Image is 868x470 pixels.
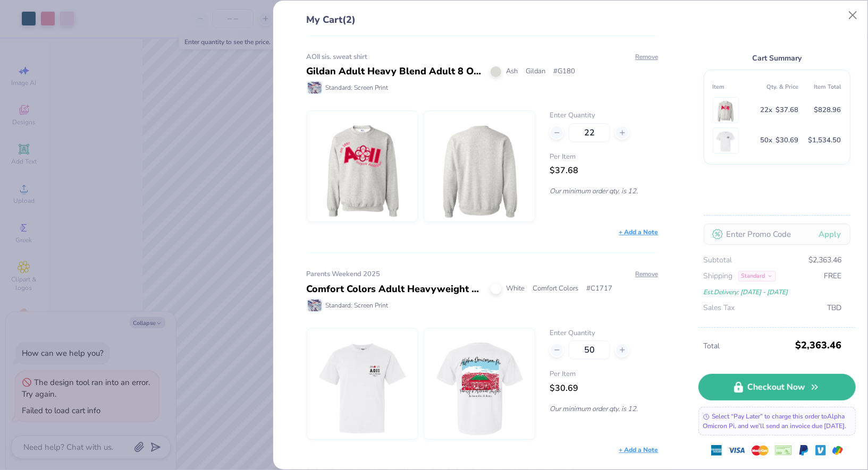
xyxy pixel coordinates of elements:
img: Comfort Colors C1717 [434,329,525,439]
span: Standard: Screen Print [326,83,389,92]
span: Shipping [704,270,733,282]
span: 50 x [760,134,772,147]
span: Per Item [550,152,658,163]
button: Remove [635,269,659,279]
span: White [507,284,525,294]
img: Standard: Screen Print [308,300,322,311]
input: – – [569,123,610,142]
div: Gildan Adult Heavy Blend Adult 8 Oz. 50/50 Fleece Crew [307,64,483,79]
div: My Cart (2) [307,13,659,36]
img: master-card [752,442,769,459]
span: Standard: Screen Print [326,301,389,310]
div: Comfort Colors Adult Heavyweight T-Shirt [307,282,483,296]
span: Subtotal [704,254,732,266]
th: Qty. & Price [755,79,798,95]
img: Venmo [815,445,826,456]
div: Cart Summary [704,52,850,64]
span: Ash [507,66,518,77]
img: Gildan G180 [715,98,736,123]
div: Est. Delivery: [DATE] - [DATE] [704,286,842,298]
img: visa [728,442,745,459]
div: Select “Pay Later” to charge this order to Alpha Omicron Pi , and we’ll send an invoice due [DATE]. [698,407,856,435]
div: Parents Weekend 2025 [307,269,659,280]
span: $37.68 [550,165,578,176]
img: Standard: Screen Print [308,82,322,93]
p: Our minimum order qty. is 12. [550,186,658,196]
div: + Add a Note [619,445,659,455]
img: Paypal [798,445,809,456]
input: – – [569,340,610,360]
span: $30.69 [776,134,798,147]
img: GPay [832,445,843,456]
img: Comfort Colors C1717 [317,329,408,439]
span: TBD [828,302,842,314]
span: $30.69 [550,382,578,394]
span: $1,534.50 [808,134,841,147]
span: Sales Tax [704,302,735,314]
span: Gildan [526,66,546,77]
span: # G180 [554,66,576,77]
th: Item [713,79,756,95]
button: Close [843,5,863,25]
span: $2,363.46 [809,254,842,266]
span: FREE [824,270,842,282]
img: Gildan G180 [317,111,408,221]
img: cheque [775,445,792,456]
img: Comfort Colors C1717 [715,128,736,153]
label: Enter Quantity [550,328,658,339]
span: $828.96 [814,104,841,116]
span: $37.68 [776,104,798,116]
span: 22 x [760,104,772,116]
a: Checkout Now [698,374,856,400]
span: Per Item [550,369,658,380]
img: express [711,445,722,456]
button: Remove [635,52,659,62]
span: $2,363.46 [796,336,842,355]
span: Total [704,340,793,352]
div: Standard [738,271,776,281]
th: Item Total [798,79,841,95]
p: Our minimum order qty. is 12. [550,404,658,414]
span: # C1717 [587,284,613,294]
img: Gildan G180 [434,111,525,221]
label: Enter Quantity [550,110,658,121]
span: Comfort Colors [533,284,579,294]
input: Enter Promo Code [704,224,850,245]
div: + Add a Note [619,227,659,237]
div: AOII sis. sweat shirt [307,52,659,63]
